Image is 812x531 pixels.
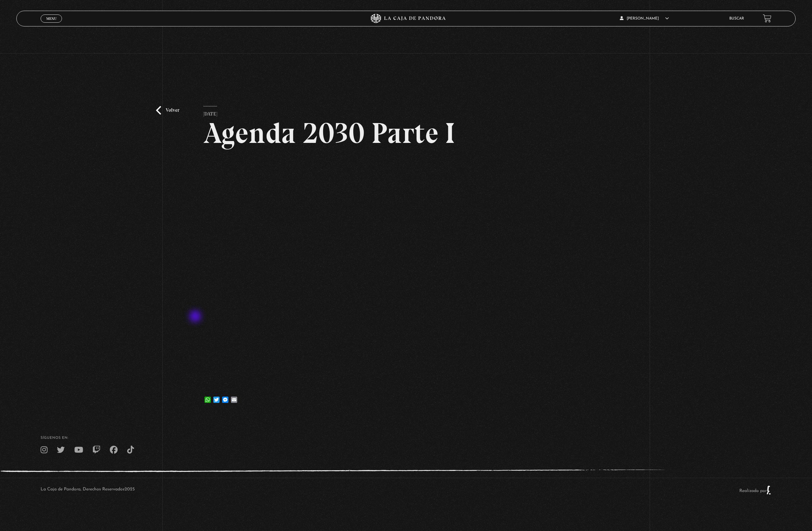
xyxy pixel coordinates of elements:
[230,390,238,403] a: Email
[221,390,230,403] a: Messenger
[763,14,771,23] a: View your shopping cart
[41,485,135,495] p: La Caja de Pandora, Derechos Reservados 2025
[212,390,221,403] a: Twitter
[46,17,57,20] span: Menu
[739,489,771,493] a: Realizado por
[203,390,212,403] a: WhatsApp
[729,17,744,20] a: Buscar
[620,17,669,20] span: [PERSON_NAME]
[44,22,59,26] span: Cerrar
[41,436,771,440] h4: SÍguenos en:
[156,106,179,115] a: Volver
[203,106,217,119] p: [DATE]
[203,119,608,148] h2: Agenda 2030 Parte I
